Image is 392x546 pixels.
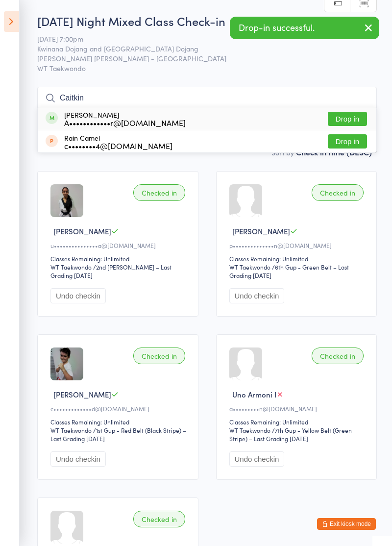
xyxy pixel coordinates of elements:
span: / 7th Gup - Yellow Belt (Green Stripe) – Last Grading [DATE] [229,426,352,443]
button: Undo checkin [229,288,285,303]
div: Rain Camel [64,134,172,149]
div: [PERSON_NAME] [64,111,186,126]
div: c••••••••4@[DOMAIN_NAME] [64,142,172,149]
div: Checked in [133,184,185,201]
div: WT Taekwondo [229,426,270,434]
img: image1707910347.png [50,347,83,380]
button: Exit kiosk mode [317,518,376,530]
button: Drop in [328,112,367,126]
span: [PERSON_NAME] [53,226,111,236]
div: Classes Remaining: Unlimited [229,418,367,426]
div: Drop-in successful. [230,17,379,39]
div: u•••••••••••••••a@[DOMAIN_NAME] [50,241,188,249]
button: Undo checkin [50,288,106,303]
button: Undo checkin [229,451,285,467]
div: Checked in [312,184,364,201]
span: Uno Armoni I [232,389,276,399]
button: Undo checkin [50,451,106,467]
img: image1725448012.png [50,184,83,217]
div: Classes Remaining: Unlimited [50,418,188,426]
div: Checked in [133,347,185,364]
span: / 6th Gup - Green Belt – Last Grading [DATE] [229,263,349,279]
span: / 1st Gup - Red Belt (Black Stripe) – Last Grading [DATE] [50,426,186,443]
div: Classes Remaining: Unlimited [229,254,367,263]
div: WT Taekwondo [50,263,92,271]
span: Kwinana Dojang and [GEOGRAPHIC_DATA] Dojang [37,44,362,53]
div: WT Taekwondo [229,263,270,271]
div: Checked in [133,511,185,527]
span: [PERSON_NAME] [232,226,290,236]
button: Drop in [328,134,367,149]
div: c•••••••••••••d@[DOMAIN_NAME] [50,404,188,413]
h2: [DATE] Night Mixed Class Check-in [37,13,377,29]
input: Search [37,87,377,109]
div: a•••••••••n@[DOMAIN_NAME] [229,404,367,413]
span: [PERSON_NAME] [PERSON_NAME] - [GEOGRAPHIC_DATA] [37,53,362,63]
div: Checked in [312,347,364,364]
div: Classes Remaining: Unlimited [50,254,188,263]
span: [DATE] 7:00pm [37,34,362,44]
span: / 2nd [PERSON_NAME] – Last Grading [DATE] [50,263,171,279]
div: A••••••••••••r@[DOMAIN_NAME] [64,119,186,126]
span: WT Taekwondo [37,63,377,73]
span: [PERSON_NAME] [53,389,111,399]
div: WT Taekwondo [50,426,92,434]
div: p••••••••••••••n@[DOMAIN_NAME] [229,241,367,249]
